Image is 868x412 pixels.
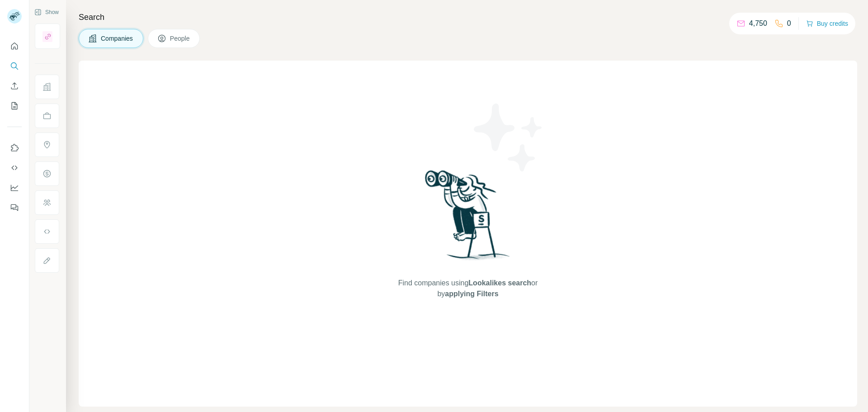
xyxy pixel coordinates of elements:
img: Surfe Illustration - Stars [468,97,549,178]
span: People [170,34,191,43]
button: Quick start [7,38,22,54]
p: 4,750 [749,18,767,29]
span: Companies [101,34,134,43]
img: Surfe Illustration - Woman searching with binoculars [421,168,515,269]
button: Use Surfe API [7,160,22,176]
button: Show [28,5,65,19]
span: Find companies using or by [396,278,540,299]
button: Feedback [7,199,22,216]
button: Use Surfe on LinkedIn [7,140,22,156]
button: Enrich CSV [7,78,22,94]
button: Dashboard [7,180,22,196]
h4: Search [79,11,857,24]
button: My lists [7,98,22,114]
button: Search [7,58,22,74]
span: applying Filters [445,290,498,298]
button: Buy credits [806,17,848,30]
p: 0 [787,18,791,29]
span: Lookalikes search [468,279,531,287]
